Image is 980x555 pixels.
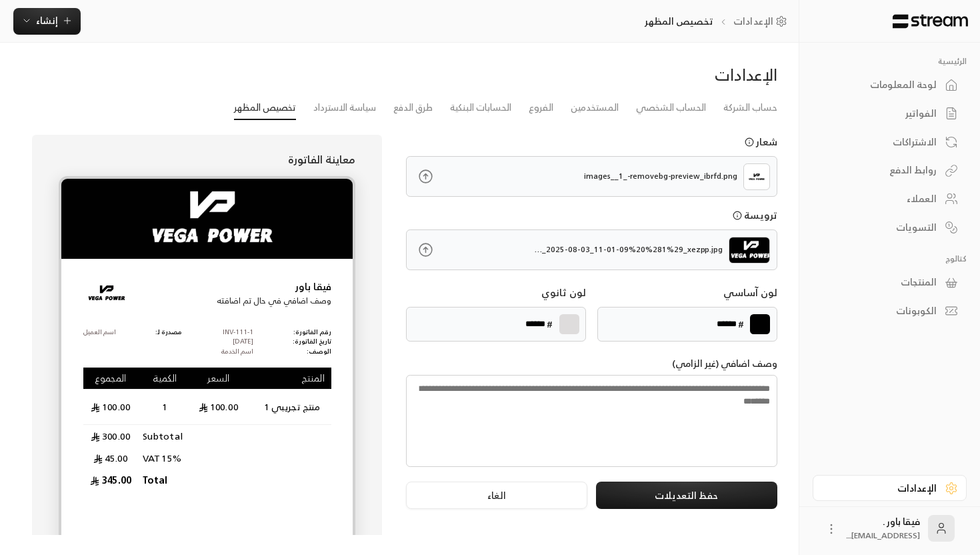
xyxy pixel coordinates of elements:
p: [DATE] [221,337,253,347]
a: العملاء [813,186,967,212]
a: الاشتراكات [813,129,967,155]
img: Logo [747,167,767,187]
td: 300.00 [83,425,139,447]
p: وصف اضافي في حال تم اضافته [217,294,331,307]
td: 345.00 [83,469,139,491]
a: المنتجات [813,269,967,296]
a: الحساب الشخصي [636,96,706,119]
div: الكوبونات [829,304,937,318]
th: المجموع [83,368,139,390]
button: حفظ التعديلات [596,482,777,509]
a: تخصيص المظهر [234,96,296,120]
div: لوحة المعلومات [829,78,937,91]
div: المنتجات [829,275,937,289]
div: روابط الدفع [829,163,937,177]
p: لون آساسي [723,286,777,300]
a: روابط الدفع [813,157,967,183]
button: إنشاء [13,8,81,35]
td: Total [138,469,191,491]
p: photo_2025-08-03_11-01-09%20%281%29_xezpp.jpg [531,244,723,255]
p: # [738,317,744,332]
td: VAT 15% [138,447,191,469]
p: # [547,317,553,332]
span: إنشاء [36,12,58,29]
td: Subtotal [138,425,191,447]
p: شعار [756,135,777,149]
table: Products Preview [83,368,331,492]
p: الرئيسية [813,56,967,67]
td: 100.00 [83,390,139,425]
p: وصف اضافي (غير الزامي) [406,356,777,370]
span: [EMAIL_ADDRESS].... [846,528,920,542]
svg: يجب أن يكون حجم الشعار اقل من 1MB, الملفات المقبولة هيا PNG و JPG [745,137,754,147]
p: ترويسة [744,208,777,223]
td: منتج تجريبي 1 [245,390,331,425]
p: images__1_-removebg-preview_ibrfd.png [584,171,737,182]
td: 45.00 [83,447,139,469]
div: العملاء [829,192,937,205]
p: كتالوج [813,253,967,264]
th: الكمية [138,368,191,390]
p: اسم العميل [83,328,116,338]
td: 100.00 [192,390,245,425]
a: الحسابات البنكية [450,96,511,119]
a: طرق الدفع [393,96,433,119]
span: 1 [158,400,171,414]
a: الفواتير [813,101,967,127]
a: الإعدادات [733,15,792,28]
a: سياسة الاسترداد [313,96,376,119]
p: الوصف: [293,347,331,357]
nav: breadcrumb [645,15,791,28]
div: الفواتير [829,107,937,120]
p: INV-111-1 [221,328,253,338]
a: الفروع [529,96,553,119]
p: تاريخ الفاتورة: [293,337,331,347]
svg: يجب أن يكون حجم الشعار اقل من 1MB, الملفات المقبولة هيا PNG و JPG [733,211,742,220]
a: المستخدمين [571,96,619,119]
a: لوحة المعلومات [813,72,967,98]
p: اسم الخدمة [221,347,253,357]
p: مصدرة لـ: [155,328,182,338]
img: header [728,237,771,263]
th: المنتج [245,368,331,390]
th: السعر [192,368,245,390]
img: Logo [891,14,969,29]
p: معاينة الفاتورة [59,151,355,167]
a: الإعدادات [813,475,967,501]
div: الإعدادات [829,482,937,495]
img: Logo [83,269,130,316]
p: رقم الفاتورة: [293,328,331,338]
img: photo_2025-08-03_11-01-09%20%281%29_xezpp.jpg [61,179,353,259]
div: التسويات [829,221,937,234]
a: حساب الشركة [723,96,777,119]
p: لون ثانوي [541,286,586,300]
button: الغاء [406,482,587,509]
div: الاشتراكات [829,135,937,149]
p: فيقا باور [217,280,331,294]
div: الإعدادات [406,64,777,85]
p: تخصيص المظهر [645,15,713,28]
a: التسويات [813,214,967,240]
a: الكوبونات [813,298,967,324]
div: فيقا باور . [846,515,920,542]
